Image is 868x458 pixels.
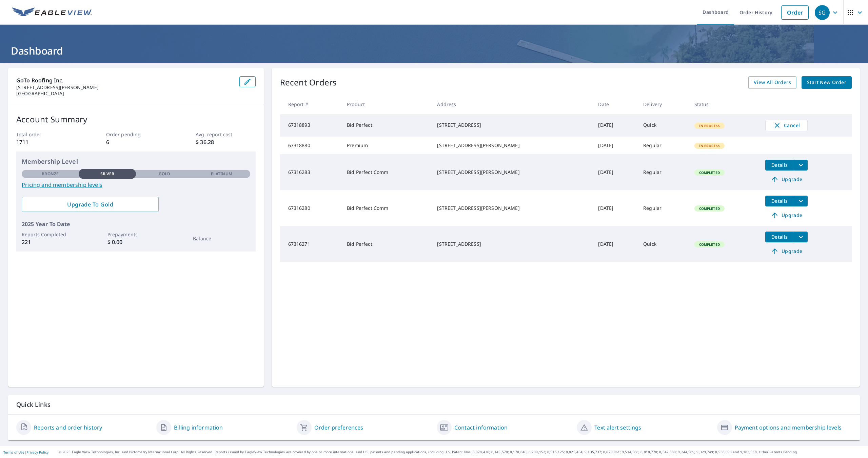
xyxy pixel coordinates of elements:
[437,142,587,149] div: [STREET_ADDRESS][PERSON_NAME]
[638,190,689,226] td: Regular
[193,235,250,242] p: Balance
[341,114,432,137] td: Bid Perfect
[106,131,166,138] p: Order pending
[695,242,724,247] span: Completed
[100,171,115,177] p: Silver
[314,423,363,432] a: Order preferences
[689,94,760,114] th: Status
[16,76,234,84] p: GoTo Roofing Inc.
[593,226,638,262] td: [DATE]
[781,5,809,20] a: Order
[211,171,232,177] p: Platinum
[3,450,48,454] p: |
[765,232,794,242] button: detailsBtn-67316271
[22,231,79,238] p: Reports Completed
[16,138,76,146] p: 1711
[59,450,865,455] p: © 2025 Eagle View Technologies, Inc. and Pictometry International Corp. All Rights Reserved. Repo...
[42,171,59,177] p: Bronze
[765,160,794,171] button: detailsBtn-67316283
[107,231,164,238] p: Prepayments
[16,400,852,409] p: Quick Links
[748,76,796,89] a: View All Orders
[769,247,804,255] span: Upgrade
[593,94,638,114] th: Date
[280,94,341,114] th: Report #
[772,121,801,130] span: Cancel
[695,170,724,175] span: Completed
[794,232,808,242] button: filesDropdownBtn-67316271
[8,44,860,58] h1: Dashboard
[638,114,689,137] td: Quick
[765,174,808,185] a: Upgrade
[34,423,102,432] a: Reports and order history
[16,131,76,138] p: Total order
[437,205,587,212] div: [STREET_ADDRESS][PERSON_NAME]
[3,450,24,455] a: Terms of Use
[341,154,432,190] td: Bid Perfect Comm
[769,234,790,240] span: Details
[794,160,808,171] button: filesDropdownBtn-67316283
[22,238,79,246] p: 221
[794,196,808,206] button: filesDropdownBtn-67316280
[765,210,808,221] a: Upgrade
[695,143,724,148] span: In Process
[341,226,432,262] td: Bid Perfect
[454,423,508,432] a: Contact information
[280,114,341,137] td: 67318893
[765,246,808,257] a: Upgrade
[593,190,638,226] td: [DATE]
[594,423,641,432] a: Text alert settings
[27,201,153,208] span: Upgrade To Gold
[769,162,790,168] span: Details
[638,154,689,190] td: Regular
[437,241,587,247] div: [STREET_ADDRESS]
[769,175,804,183] span: Upgrade
[593,137,638,154] td: [DATE]
[22,220,250,228] p: 2025 Year To Date
[12,7,92,18] img: EV Logo
[341,190,432,226] td: Bid Perfect Comm
[26,450,48,455] a: Privacy Policy
[638,226,689,262] td: Quick
[765,196,794,206] button: detailsBtn-67316280
[695,206,724,211] span: Completed
[22,157,250,166] p: Membership Level
[22,197,159,212] a: Upgrade To Gold
[815,5,830,20] div: SG
[174,423,223,432] a: Billing information
[765,120,808,131] button: Cancel
[16,113,256,125] p: Account Summary
[341,137,432,154] td: Premium
[280,76,337,89] p: Recent Orders
[280,226,341,262] td: 67316271
[16,91,234,97] p: [GEOGRAPHIC_DATA]
[341,94,432,114] th: Product
[437,122,587,128] div: [STREET_ADDRESS]
[437,169,587,176] div: [STREET_ADDRESS][PERSON_NAME]
[802,76,852,89] a: Start New Order
[769,198,790,204] span: Details
[22,181,250,189] a: Pricing and membership levels
[695,123,724,128] span: In Process
[432,94,593,114] th: Address
[769,211,804,219] span: Upgrade
[638,94,689,114] th: Delivery
[735,423,842,432] a: Payment options and membership levels
[107,238,164,246] p: $ 0.00
[280,190,341,226] td: 67316280
[593,154,638,190] td: [DATE]
[159,171,170,177] p: Gold
[280,137,341,154] td: 67318880
[807,78,846,87] span: Start New Order
[16,84,234,91] p: [STREET_ADDRESS][PERSON_NAME]
[280,154,341,190] td: 67316283
[196,131,255,138] p: Avg. report cost
[593,114,638,137] td: [DATE]
[196,138,255,146] p: $ 36.28
[754,78,791,87] span: View All Orders
[638,137,689,154] td: Regular
[106,138,166,146] p: 6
